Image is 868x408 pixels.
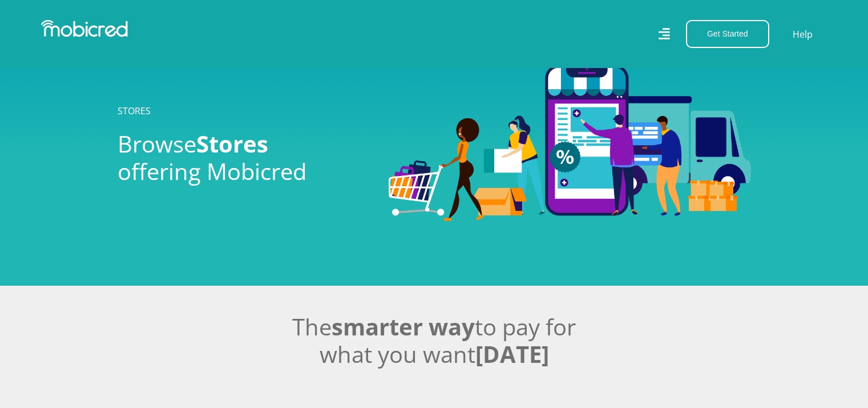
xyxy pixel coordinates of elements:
button: Get Started [686,20,769,48]
a: Help [792,27,813,42]
span: Stores [196,128,268,159]
span: [DATE] [475,338,549,370]
h2: Browse offering Mobicred [118,130,372,185]
img: Mobicred [41,20,128,37]
img: Stores [389,65,751,221]
a: STORES [118,105,151,117]
h2: The to pay for what you want [118,313,751,368]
